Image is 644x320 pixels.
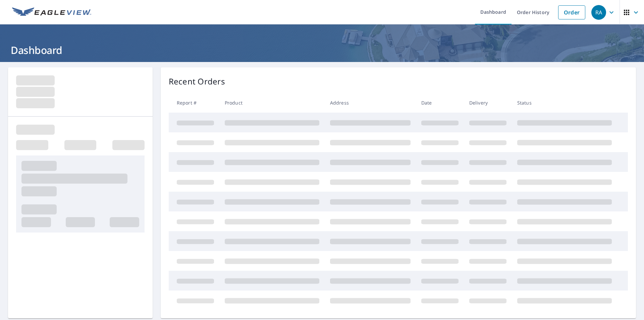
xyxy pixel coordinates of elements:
th: Address [325,93,416,113]
th: Report # [169,93,219,113]
th: Product [219,93,325,113]
h1: Dashboard [8,43,636,57]
img: EV Logo [12,7,91,17]
th: Status [512,93,617,113]
th: Delivery [464,93,512,113]
a: Order [558,5,585,19]
div: RA [591,5,606,20]
p: Recent Orders [169,75,225,87]
th: Date [416,93,464,113]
